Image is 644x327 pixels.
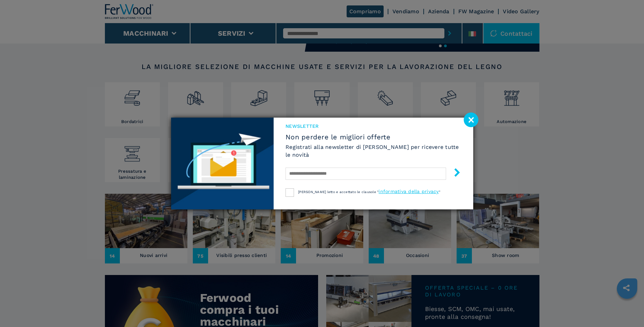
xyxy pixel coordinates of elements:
[171,118,274,209] img: Newsletter image
[298,190,379,194] span: [PERSON_NAME] letto e accettato le clausole "
[286,143,461,159] h6: Registrati alla newsletter di [PERSON_NAME] per ricevere tutte le novità
[379,189,439,194] a: informativa della privacy
[439,190,440,194] span: "
[286,123,461,130] span: NEWSLETTER
[286,133,461,141] span: Non perdere le migliori offerte
[446,166,461,182] button: submit-button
